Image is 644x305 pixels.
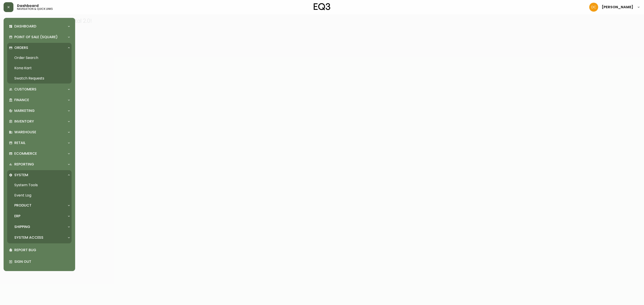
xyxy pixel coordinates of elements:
[14,130,36,135] p: Warehouse
[7,95,72,105] div: Finance
[7,244,72,256] div: Report Bug
[7,73,72,84] a: Swatch Requests
[7,211,72,221] div: ERP
[7,63,72,73] a: Kona Kart
[14,224,30,229] p: Shipping
[14,162,34,167] p: Reporting
[7,159,72,169] div: Reporting
[14,259,70,264] p: Sign Out
[14,235,43,240] p: System Access
[602,5,633,9] span: [PERSON_NAME]
[17,8,53,10] h5: navigation & quick links
[7,117,72,126] div: Inventory
[7,138,72,148] div: Retail
[17,4,39,8] span: Dashboard
[14,214,20,219] p: ERP
[14,140,25,145] p: Retail
[7,21,72,31] div: Dashboard
[14,98,29,102] p: Finance
[314,3,330,10] img: logo
[14,151,37,156] p: Ecommerce
[14,24,36,29] p: Dashboard
[14,87,36,92] p: Customers
[14,248,70,253] p: Report Bug
[7,84,72,94] div: Customers
[7,190,72,201] a: Event Log
[14,35,58,40] p: Point of Sale (Square)
[7,53,72,63] a: Order Search
[7,256,72,267] div: Sign Out
[14,119,34,124] p: Inventory
[14,173,28,178] p: System
[7,180,72,190] a: System Tools
[7,106,72,116] div: Marketing
[7,233,72,242] div: System Access
[7,43,72,53] div: Orders
[14,203,32,208] p: Product
[7,170,72,180] div: System
[7,201,72,210] div: Product
[7,222,72,232] div: Shipping
[7,149,72,159] div: Ecommerce
[7,32,72,42] div: Point of Sale (Square)
[14,45,28,50] p: Orders
[14,108,35,113] p: Marketing
[7,127,72,137] div: Warehouse
[589,3,598,12] img: 7eb451d6983258353faa3212700b340b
